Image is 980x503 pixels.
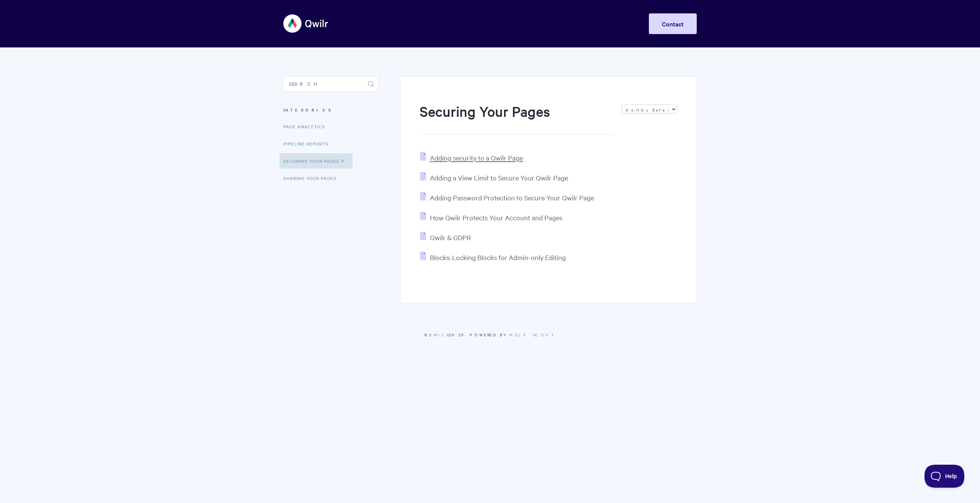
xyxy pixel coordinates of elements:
a: How Qwilr Protects Your Account and Pages [420,213,562,222]
a: Contact [649,13,697,34]
a: Securing Your Pages [279,153,353,169]
span: Adding Password Protection to Secure Your Qwilr Page [430,193,594,202]
a: Help Scout [510,332,556,338]
a: Sharing Your Pages [283,170,342,186]
span: Powered by [470,332,556,338]
h1: Securing Your Pages [420,102,614,134]
input: Search [283,76,379,92]
a: Blocks: Locking Blocks for Admin-only Editing [420,253,566,262]
a: Adding a View Limit to Secure Your Qwilr Page [420,173,568,182]
a: Adding Password Protection to Secure Your Qwilr Page [420,193,594,202]
span: How Qwilr Protects Your Account and Pages [430,213,562,222]
p: © 2025. [283,331,697,338]
span: Qwilr & GDPR [430,233,471,242]
a: Qwilr & GDPR [420,233,471,242]
span: Adding a View Limit to Secure Your Qwilr Page [430,173,568,182]
span: Adding security to a Qwilr Page [430,153,523,162]
h3: Categories [283,103,379,117]
img: Qwilr Help Center [283,9,329,38]
a: Pipeline reports [283,136,334,151]
a: Adding security to a Qwilr Page [420,153,523,162]
iframe: Toggle Customer Support [924,465,965,488]
select: Page reloads on selection [622,105,677,114]
span: Blocks: Locking Blocks for Admin-only Editing [430,253,566,262]
a: Qwilr [429,332,449,338]
a: Page Analytics [283,119,331,134]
